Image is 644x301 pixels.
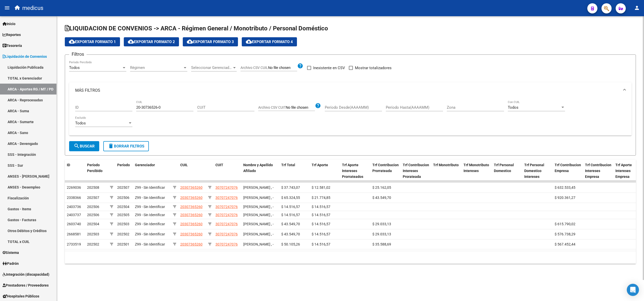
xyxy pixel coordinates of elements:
[69,141,99,151] button: Buscar
[215,163,223,167] span: CUIT
[128,39,134,45] mat-icon: cloud_download
[215,205,238,209] span: 30707247076
[3,54,47,59] span: Liquidación de Convenios
[431,160,461,182] datatable-header-cell: Trf Monotributo
[67,232,81,236] span: 2668581
[3,272,49,277] span: Integración (discapacidad)
[281,222,300,226] span: $ 43.549,70
[117,242,129,246] span: 202501
[286,105,315,110] input: Archivo CSV CUIT
[258,105,286,109] span: Archivo CSV CUIT
[340,160,370,182] datatable-header-cell: Trf Aporte Intereses Prorrateados
[22,3,43,14] span: medicus
[191,65,232,70] span: Seleccionar Gerenciador
[108,144,144,148] span: Borrar Filtros
[3,293,39,299] span: Hospitales Públicos
[403,163,429,179] span: Trf Contribucion Intereses Prorateada
[180,185,203,190] span: 20307365260
[3,261,19,266] span: Padrón
[243,222,274,226] span: [PERSON_NAME] , -
[372,232,391,236] span: $ 29.033,13
[87,213,99,217] span: 202506
[281,196,300,200] span: $ 65.324,55
[124,37,179,46] button: Exportar Formato 2
[213,160,241,182] datatable-header-cell: CUIT
[312,163,328,167] span: Trf Aporte
[69,65,80,70] span: Todos
[240,66,268,70] span: Archivo CSV CUIL
[312,232,330,236] span: $ 14.516,57
[281,185,300,190] span: $ 37.743,07
[372,163,399,173] span: Trf Contribucion Prorrateada
[3,32,21,37] span: Reportes
[180,213,203,217] span: 20307365260
[67,242,81,246] span: 2733519
[75,121,86,125] span: Todos
[243,232,274,236] span: [PERSON_NAME] , -
[555,232,575,236] span: $ 576.738,29
[312,222,330,226] span: $ 14.516,57
[130,65,183,70] span: Régimen
[508,105,518,110] span: Todos
[135,242,165,246] span: Z99 - Sin Identificar
[372,242,391,246] span: $ 35.588,69
[215,213,238,217] span: 30707247076
[178,160,206,182] datatable-header-cell: CUIL
[494,163,514,173] span: Trf Personal Domestico
[583,160,613,182] datatable-header-cell: Trf Contribucion Intereses Empresa
[312,213,330,217] span: $ 14.516,57
[67,205,81,209] span: 2403736
[215,242,238,246] span: 30707247076
[372,196,391,200] span: $ 43.549,70
[180,205,203,209] span: 20307365260
[355,65,392,71] span: Mostrar totalizadores
[555,222,575,226] span: $ 615.790,02
[461,160,492,182] datatable-header-cell: Trf Monotributo Intereses
[67,185,81,190] span: 2269036
[342,163,363,179] span: Trf Aporte Intereses Prorrateados
[3,283,49,288] span: Prestadores / Proveedores
[243,185,274,190] span: [PERSON_NAME] , -
[183,37,238,46] button: Exportar Formato 3
[69,82,632,99] mat-expansion-panel-header: MÁS FILTROS
[69,40,116,44] span: Exportar Formato 1
[279,160,310,182] datatable-header-cell: Trf Total
[87,242,99,246] span: 202502
[135,213,165,217] span: Z99 - Sin Identificar
[555,196,575,200] span: $ 920.361,27
[103,141,149,151] button: Borrar Filtros
[85,160,108,182] datatable-header-cell: Período Percibido
[74,143,80,149] mat-icon: search
[69,51,87,58] h3: Filtros
[69,39,75,45] mat-icon: cloud_download
[312,196,330,200] span: $ 21.774,85
[117,205,129,209] span: 202504
[135,222,165,226] span: Z99 - Sin Identificar
[281,205,300,209] span: $ 14.516,57
[372,222,391,226] span: $ 29.033,13
[69,99,632,136] div: MÁS FILTROS
[87,222,99,226] span: 202504
[215,185,238,190] span: 30707247076
[312,205,330,209] span: $ 14.516,57
[215,222,238,226] span: 30707247076
[117,213,129,217] span: 202505
[65,160,85,182] datatable-header-cell: ID
[180,222,203,226] span: 20307365260
[135,163,155,167] span: Gerenciador
[243,196,274,200] span: [PERSON_NAME] , -
[128,40,175,44] span: Exportar Formato 2
[4,5,10,11] mat-icon: menu
[215,196,238,200] span: 30707247076
[87,196,99,200] span: 202507
[281,213,300,217] span: $ 14.516,57
[65,37,120,46] button: Exportar Formato 1
[522,160,553,182] datatable-header-cell: Trf Personal Domestico Intereses
[243,205,274,209] span: [PERSON_NAME] , -
[65,25,328,32] span: LIQUIDACION DE CONVENIOS -> ARCA - Régimen General / Monotributo / Personal Doméstico
[187,39,193,45] mat-icon: cloud_download
[67,222,81,226] span: 2603740
[135,205,165,209] span: Z99 - Sin Identificar
[555,242,575,246] span: $ 567.452,44
[243,213,274,217] span: [PERSON_NAME] , -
